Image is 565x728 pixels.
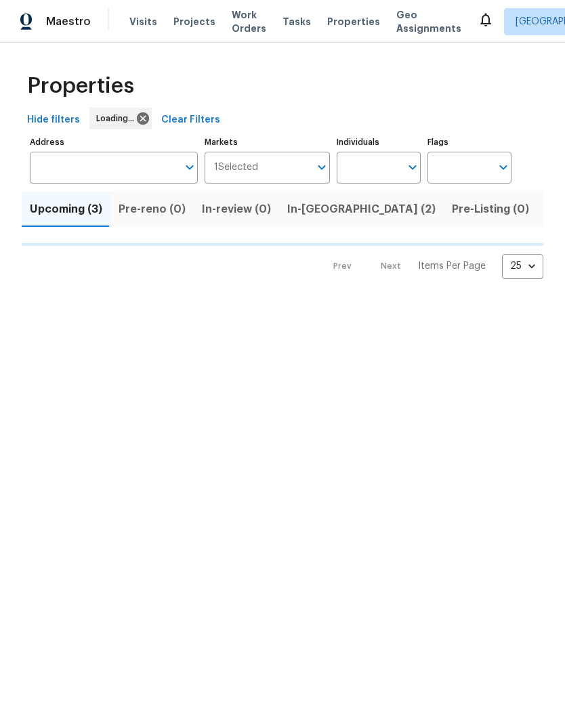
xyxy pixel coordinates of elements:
[320,254,543,279] nav: Pagination Navigation
[418,259,486,273] p: Items Per Page
[214,162,258,173] span: 1 Selected
[30,200,102,219] span: Upcoming (3)
[205,138,331,146] label: Markets
[403,158,422,177] button: Open
[119,200,186,219] span: Pre-reno (0)
[96,112,140,125] span: Loading...
[327,15,380,28] span: Properties
[494,158,513,177] button: Open
[312,158,331,177] button: Open
[396,8,461,35] span: Geo Assignments
[30,138,198,146] label: Address
[27,79,134,93] span: Properties
[232,8,266,35] span: Work Orders
[337,138,421,146] label: Individuals
[452,200,529,219] span: Pre-Listing (0)
[173,15,215,28] span: Projects
[129,15,157,28] span: Visits
[161,112,220,129] span: Clear Filters
[287,200,436,219] span: In-[GEOGRAPHIC_DATA] (2)
[180,158,199,177] button: Open
[282,17,311,26] span: Tasks
[89,108,152,129] div: Loading...
[202,200,271,219] span: In-review (0)
[156,108,226,133] button: Clear Filters
[22,108,85,133] button: Hide filters
[502,249,543,284] div: 25
[46,15,91,28] span: Maestro
[27,112,80,129] span: Hide filters
[427,138,511,146] label: Flags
